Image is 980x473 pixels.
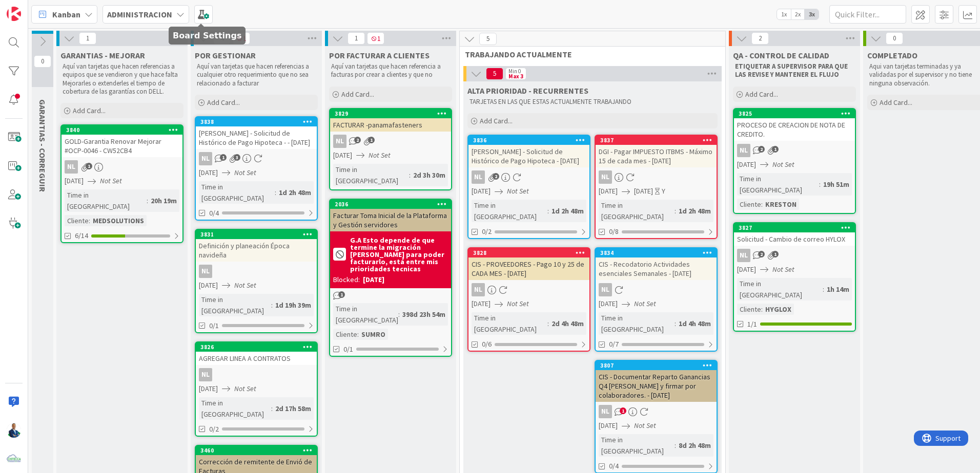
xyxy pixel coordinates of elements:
[599,298,618,309] span: [DATE]
[200,343,317,351] div: 3826
[60,50,145,60] span: GARANTIAS - MEJORAR
[600,137,717,144] div: 3837
[354,137,361,143] span: 2
[90,215,147,226] div: MEDSOLUTIONS
[468,283,589,296] div: NL
[234,168,256,177] i: Not Set
[363,274,384,285] div: [DATE]
[733,50,829,60] span: QA - CONTROL DE CALIDAD
[37,99,48,192] span: GARANTIAS - CORREGUIR
[89,215,90,226] span: :
[199,294,271,316] div: Time in [GEOGRAPHIC_DATA]
[196,342,317,365] div: 3826AGREGAR LINEA A CONTRATOS
[745,90,778,99] span: Add Card...
[276,187,314,198] div: 1d 2h 48m
[350,236,448,272] b: G.A Esto depende de que termine la migración [PERSON_NAME] para poder facturarlo, está entre mis ...
[772,265,794,274] i: Not Set
[468,136,589,145] div: 3836
[596,361,717,370] div: 3807
[600,362,717,369] div: 3807
[508,69,521,74] div: Min 0
[596,283,717,296] div: NL
[763,304,794,315] div: HYGLOX
[468,248,589,280] div: 3828CIS - PROVEEDORES - Pago 10 y 25 de CADA MES - [DATE]
[734,249,855,262] div: NL
[330,109,451,118] div: 3829
[737,278,823,300] div: Time in [GEOGRAPHIC_DATA]
[329,50,430,60] span: POR FACTURAR A CLIENTES
[482,339,492,350] span: 0/6
[676,205,713,217] div: 1d 2h 48m
[761,304,763,315] span: :
[271,403,273,414] span: :
[821,179,852,190] div: 19h 51m
[62,125,182,157] div: 3840GOLD-Garantia Renovar Mejorar #OCP-0046 - CW52CB4
[886,32,903,45] span: 0
[468,136,589,167] div: 3836[PERSON_NAME] - Solicitud de Histórico de Pago Hipoteca - [DATE]
[507,299,529,308] i: Not Set
[147,195,148,206] span: :
[330,109,451,132] div: 3829FACTURAR -panamafasteners
[547,205,549,217] span: :
[819,179,821,190] span: :
[777,9,791,19] span: 1x
[609,339,619,350] span: 0/7
[199,397,271,420] div: Time in [GEOGRAPHIC_DATA]
[234,281,256,290] i: Not Set
[65,215,89,226] div: Cliente
[338,291,345,298] span: 1
[199,167,218,178] span: [DATE]
[333,303,398,326] div: Time in [GEOGRAPHIC_DATA]
[65,160,78,174] div: NL
[367,32,384,45] span: 1
[196,117,317,149] div: 3838[PERSON_NAME] - Solicitud de Histórico de Pago Hipoteca - - [DATE]
[7,452,21,466] img: avatar
[761,199,763,210] span: :
[493,173,499,180] span: 2
[599,420,618,431] span: [DATE]
[275,187,276,198] span: :
[735,62,849,79] strong: ETIQUETAR A SUPERVISOR PARA QUE LAS REVISE Y MANTENER EL FLUJO
[734,223,855,246] div: 3827Solicitud - Cambio de correo HYLOX
[473,137,589,144] div: 3836
[196,152,317,165] div: NL
[468,170,589,184] div: NL
[472,283,485,296] div: NL
[100,176,122,185] i: Not Set
[599,405,612,418] div: NL
[196,446,317,455] div: 3460
[468,145,589,167] div: [PERSON_NAME] - Solicitud de Histórico de Pago Hipoteca - [DATE]
[824,284,852,295] div: 1h 14m
[549,318,586,329] div: 2d 4h 48m
[200,231,317,238] div: 3831
[737,159,756,170] span: [DATE]
[596,145,717,167] div: DGI - Pagar IMPUESTO ITBMS - Máximo 15 de cada mes - [DATE]
[600,249,717,256] div: 3834
[196,117,317,126] div: 3838
[330,135,451,148] div: NL
[359,329,388,340] div: SUMRO
[199,265,212,278] div: NL
[763,199,799,210] div: KRESTON
[62,160,182,174] div: NL
[867,50,917,60] span: COMPLETADO
[465,49,712,59] span: TRABAJANDO ACTUALMENTE
[469,98,716,106] p: TARJETAS EN LAS QUE ESTAS ACTUALMENTE TRABAJANDO
[599,312,675,335] div: Time in [GEOGRAPHIC_DATA]
[634,186,653,197] span: [DATE]
[829,5,906,24] input: Quick Filter...
[196,126,317,149] div: [PERSON_NAME] - Solicitud de Histórico de Pago Hipoteca - - [DATE]
[195,50,256,60] span: POR GESTIONAR
[63,62,181,96] p: Aquí van tarjetas que hacen referencias a equipos que se vendieron y que hace falta Mejorarles o ...
[62,135,182,157] div: GOLD-Garantia Renovar Mejorar #OCP-0046 - CW52CB4
[772,160,794,169] i: Not Set
[330,209,451,231] div: Facturar Toma Inicial de la Plataforma y Gestión servidores
[599,283,612,296] div: NL
[549,205,586,217] div: 1d 2h 48m
[609,461,619,471] span: 0/4
[472,298,491,309] span: [DATE]
[330,118,451,132] div: FACTURAR -panamafasteners
[599,434,675,457] div: Time in [GEOGRAPHIC_DATA]
[331,62,450,79] p: Aquí van tarjetas que hacen referencia a facturas por crear a clientes y que no
[737,173,819,196] div: Time in [GEOGRAPHIC_DATA]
